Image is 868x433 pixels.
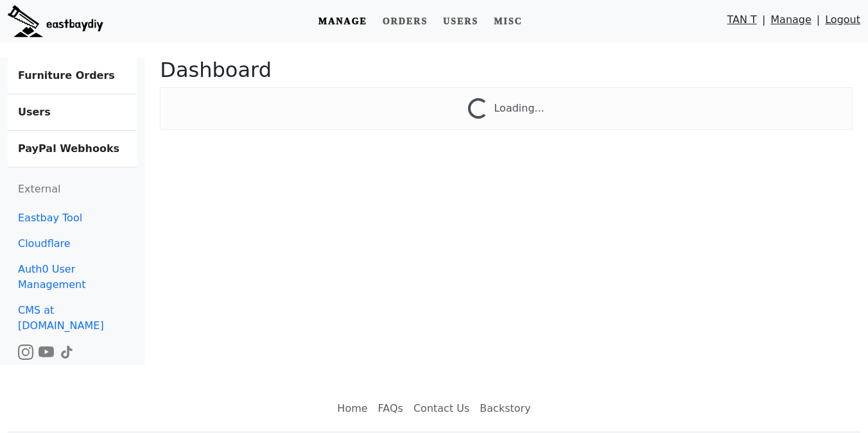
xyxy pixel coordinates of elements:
b: Users [18,106,51,118]
a: PayPal Webhooks [8,131,137,167]
a: Watch the build video or pictures on YouTube [39,345,54,357]
span: External [18,183,60,195]
a: CMS at [DOMAIN_NAME] [8,298,137,339]
a: Users [8,94,137,131]
a: Watch the build video or pictures on TikTok [59,345,74,357]
a: Home [332,396,372,421]
a: Auth0 User Management [8,257,137,298]
a: Orders [378,10,433,33]
span: | [817,12,820,33]
a: Manage [313,10,372,33]
a: TAN T [727,12,757,33]
span: | [762,12,765,33]
a: Furniture Orders [8,58,137,94]
img: eastbaydiy [8,5,103,37]
b: PayPal Webhooks [18,142,119,155]
b: Furniture Orders [18,69,115,81]
a: Contact Us [408,396,474,421]
div: Loading... [494,101,544,119]
a: Backstory [474,396,535,421]
a: Logout [825,12,860,33]
a: FAQs [373,396,408,421]
a: Manage [770,12,812,33]
a: Watch the build video or pictures on Instagram [18,345,33,357]
h2: Dashboard [160,58,853,82]
a: Cloudflare [8,231,137,257]
a: Users [438,10,483,33]
a: Misc [489,10,528,33]
a: Eastbay Tool [8,205,137,231]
